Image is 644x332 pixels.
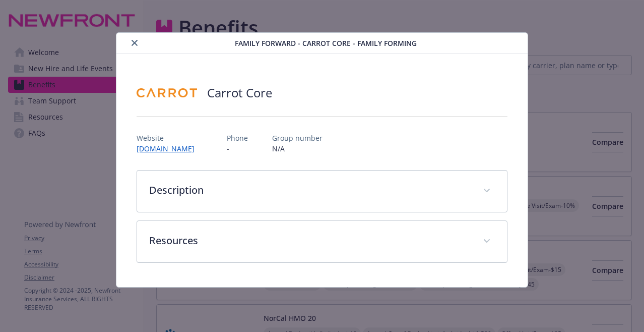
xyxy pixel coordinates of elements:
a: [DOMAIN_NAME] [137,144,203,153]
p: Website [137,133,203,143]
p: N/A [272,143,323,154]
img: Carrot [137,78,197,108]
p: Resources [149,233,471,248]
p: - [227,143,248,154]
span: Family Forward - Carrot Core - Family Forming [235,38,417,48]
button: close [128,37,141,49]
h2: Carrot Core [207,84,272,101]
p: Description [149,183,471,198]
p: Group number [272,133,323,143]
div: Resources [137,221,507,262]
div: Description [137,171,507,212]
div: details for plan Family Forward - Carrot Core - Family Forming [65,32,579,288]
p: Phone [227,133,248,143]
